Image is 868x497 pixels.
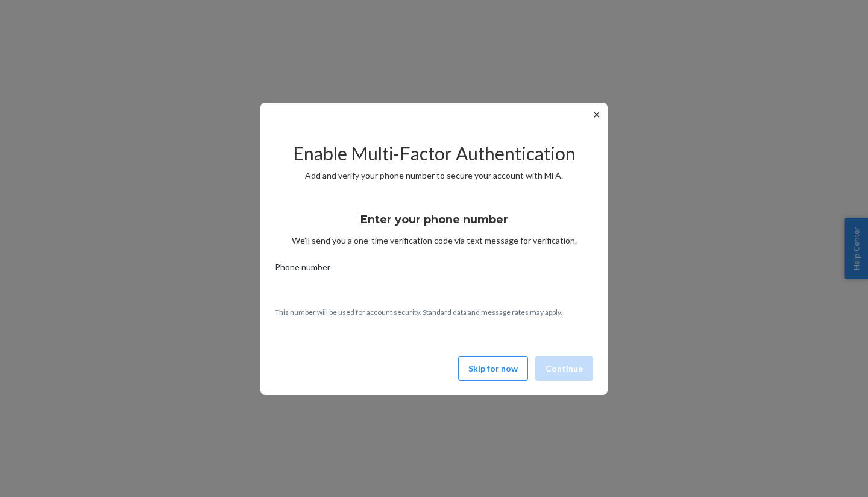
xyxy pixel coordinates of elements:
[275,202,593,247] div: We’ll send you a one-time verification code via text message for verification.
[535,356,593,381] button: Continue
[275,169,593,182] p: Add and verify your phone number to secure your account with MFA.
[360,212,508,227] h3: Enter your phone number
[275,261,330,278] span: Phone number
[458,356,528,381] button: Skip for now
[275,144,593,163] h2: Enable Multi-Factor Authentication
[590,107,603,122] button: ✕
[275,307,593,317] p: This number will be used for account security. Standard data and message rates may apply.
